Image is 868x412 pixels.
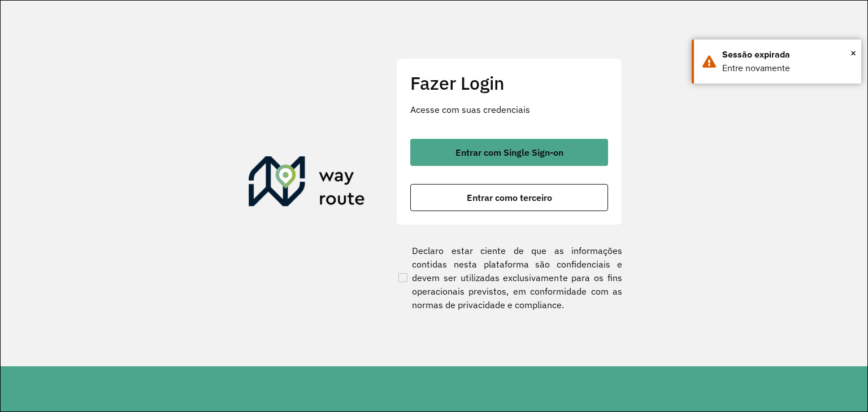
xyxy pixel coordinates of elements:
label: Declaro estar ciente de que as informações contidas nesta plataforma são confidenciais e devem se... [396,244,622,312]
div: Sessão expirada [722,48,853,62]
div: Entre novamente [722,62,853,75]
button: Close [850,45,856,62]
span: × [850,45,856,62]
p: Acesse com suas credenciais [410,103,608,116]
span: Entrar como terceiro [467,193,552,202]
button: button [410,139,608,166]
img: Roteirizador AmbevTech [249,156,365,211]
h2: Fazer Login [410,72,608,94]
span: Entrar com Single Sign-on [455,148,563,157]
button: button [410,184,608,211]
